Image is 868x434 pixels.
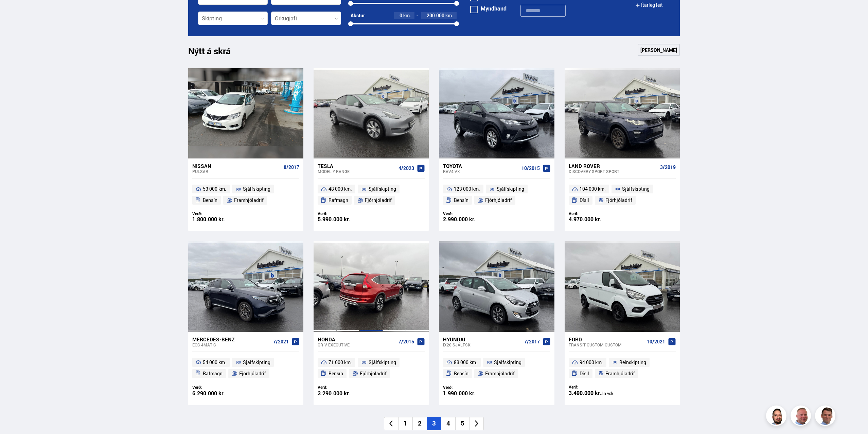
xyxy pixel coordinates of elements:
div: Verð: [443,385,497,390]
div: Discovery Sport SPORT [569,169,657,174]
span: Sjálfskipting [622,185,650,193]
li: 3 [427,417,441,430]
div: CR-V EXECUTIVE [318,342,396,347]
span: km. [445,13,453,18]
div: ix20 SJÁLFSK [443,342,521,347]
span: Framhjóladrif [485,370,515,378]
a: Toyota RAV4 VX 10/2015 123 000 km. Sjálfskipting Bensín Fjórhjóladrif Verð: 2.990.000 kr. [439,158,554,231]
span: Fjórhjóladrif [605,196,632,204]
span: Framhjóladrif [605,370,635,378]
a: Hyundai ix20 SJÁLFSK 7/2017 83 000 km. Sjálfskipting Bensín Framhjóladrif Verð: 1.990.000 kr. [439,332,554,405]
div: 3.290.000 kr. [318,391,371,396]
img: nhp88E3Fdnt1Opn2.png [767,407,787,427]
img: FbJEzSuNWCJXmdc-.webp [816,407,836,427]
span: Sjálfskipting [369,185,396,193]
div: 4.970.000 kr. [569,216,622,222]
div: Toyota [443,163,518,169]
div: Nissan [192,163,281,169]
span: Bensín [203,196,217,204]
a: Honda CR-V EXECUTIVE 7/2015 71 000 km. Sjálfskipting Bensín Fjórhjóladrif Verð: 3.290.000 kr. [314,332,429,405]
div: Tesla [318,163,396,169]
div: Verð: [192,385,246,390]
span: 7/2015 [398,339,414,344]
button: Opna LiveChat spjallviðmót [5,3,26,23]
li: 4 [441,417,455,430]
span: 4/2023 [398,166,414,171]
img: siFngHWaQ9KaOqBr.png [792,407,812,427]
div: Model Y RANGE [318,169,396,174]
span: 83 000 km. [454,358,477,366]
div: Verð: [569,211,622,216]
div: Pulsar [192,169,281,174]
div: 3.490.000 kr. [569,390,622,396]
a: Land Rover Discovery Sport SPORT 3/2019 104 000 km. Sjálfskipting Dísil Fjórhjóladrif Verð: 4.970... [565,158,680,231]
span: 7/2017 [524,339,540,344]
span: 10/2015 [521,166,540,171]
div: Mercedes-Benz [192,336,270,342]
div: Honda [318,336,396,342]
h1: Nýtt á skrá [188,46,243,60]
div: RAV4 VX [443,169,518,174]
label: Myndband [470,6,507,11]
span: 200.000 [427,12,444,19]
span: Framhjóladrif [234,196,264,204]
span: 3/2019 [660,165,676,170]
div: 1.990.000 kr. [443,391,497,396]
span: Sjálfskipting [369,358,396,366]
span: Fjórhjóladrif [485,196,512,204]
div: Verð: [569,384,622,390]
span: Fjórhjóladrif [360,370,387,378]
span: Dísil [580,196,589,204]
span: Dísil [580,370,589,378]
span: Sjálfskipting [497,185,524,193]
span: Rafmagn [203,370,223,378]
a: Mercedes-Benz EQC 4MATIC 7/2021 54 000 km. Sjálfskipting Rafmagn Fjórhjóladrif Verð: 6.290.000 kr. [188,332,303,405]
li: 1 [398,417,412,430]
span: Fjórhjóladrif [239,370,266,378]
div: Hyundai [443,336,521,342]
div: Verð: [318,385,371,390]
span: 104 000 km. [580,185,606,193]
span: Fjórhjóladrif [365,196,392,204]
a: [PERSON_NAME] [638,44,680,56]
div: Verð: [192,211,246,216]
span: 0 [400,12,402,19]
div: 5.990.000 kr. [318,216,371,222]
div: EQC 4MATIC [192,342,270,347]
span: Bensín [329,370,343,378]
span: 48 000 km. [329,185,352,193]
span: 8/2017 [284,165,299,170]
span: 123 000 km. [454,185,480,193]
span: Beinskipting [619,358,646,366]
div: Akstur [351,13,365,18]
li: 2 [412,417,427,430]
span: Bensín [454,196,468,204]
a: Nissan Pulsar 8/2017 53 000 km. Sjálfskipting Bensín Framhjóladrif Verð: 1.800.000 kr. [188,158,303,231]
li: 5 [455,417,470,430]
div: Verð: [443,211,497,216]
span: 53 000 km. [203,185,226,193]
span: 7/2021 [273,339,289,344]
span: Bensín [454,370,468,378]
span: Sjálfskipting [243,185,270,193]
span: Sjálfskipting [494,358,521,366]
div: 2.990.000 kr. [443,216,497,222]
div: Ford [569,336,644,342]
div: Verð: [318,211,371,216]
span: 71 000 km. [329,358,352,366]
span: 10/2021 [647,339,665,344]
a: Tesla Model Y RANGE 4/2023 48 000 km. Sjálfskipting Rafmagn Fjórhjóladrif Verð: 5.990.000 kr. [314,158,429,231]
div: 1.800.000 kr. [192,216,246,222]
div: Transit Custom CUSTOM [569,342,644,347]
div: 6.290.000 kr. [192,391,246,396]
div: Land Rover [569,163,657,169]
span: km. [403,13,411,18]
span: án vsk. [601,391,614,396]
span: 54 000 km. [203,358,226,366]
span: 94 000 km. [580,358,603,366]
span: Rafmagn [329,196,348,204]
a: Ford Transit Custom CUSTOM 10/2021 94 000 km. Beinskipting Dísil Framhjóladrif Verð: 3.490.000 kr... [565,332,680,405]
span: Sjálfskipting [243,358,270,366]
